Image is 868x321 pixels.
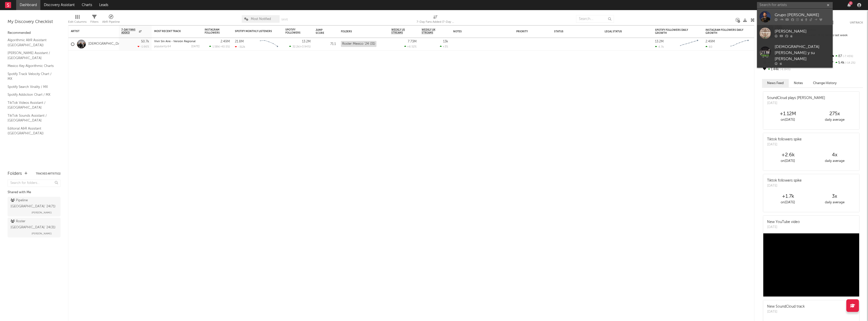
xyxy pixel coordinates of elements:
[8,63,56,69] a: Mexico Key Algorithmic Charts
[767,142,802,147] div: [DATE]
[655,40,664,43] div: 13.2M
[221,40,230,43] div: 2.49M
[281,18,288,21] button: Save
[554,30,587,33] div: Status
[417,13,454,27] div: 7-Day Fans Added (7-Day Fans Added)
[767,219,800,225] div: New YouTube video
[775,12,830,18] div: Grupo [PERSON_NAME]
[706,29,743,35] div: Instagram Followers Daily Growth
[767,137,802,142] div: Tiktok followers spike
[811,111,858,117] div: 275 x
[775,44,830,62] div: [DEMOGRAPHIC_DATA][PERSON_NAME] y su [PERSON_NAME]
[251,17,271,21] span: Most Notified
[453,30,504,33] div: Notes
[765,111,811,117] div: +1.12M
[811,158,858,164] div: daily average
[765,200,811,206] div: on [DATE]
[316,41,336,47] div: 71.1
[845,62,855,64] span: -14.2 %
[808,79,842,87] button: Change History
[811,193,858,200] div: 3 x
[829,60,863,66] div: 5.4k
[235,45,245,48] div: -312k
[767,304,805,309] div: New SoundCloud track
[811,117,858,123] div: daily average
[767,95,825,101] div: SoundCloud plays [PERSON_NAME]
[154,30,192,33] div: Most Recent Track
[757,2,833,8] input: Search for artists
[8,30,61,36] div: Recommended
[68,13,87,27] div: Edit Columns
[141,40,149,43] div: 50.7k
[417,19,454,25] div: 7-Day Fans Added (7-Day Fans Added)
[8,180,61,187] input: Search for folders...
[765,158,811,164] div: on [DATE]
[8,218,61,237] a: Roster [GEOGRAPHIC_DATA] '24(31)[PERSON_NAME]
[191,45,200,48] div: [DATE]
[762,66,796,73] div: 1.44k
[205,28,222,34] div: Instagram Followers
[408,40,417,43] div: 7.73M
[762,79,789,87] button: News Feed
[8,37,56,48] a: Algorithmic A&R Assistant ([GEOGRAPHIC_DATA])
[68,19,87,25] div: Edit Columns
[212,45,219,48] span: 1.58k
[88,42,125,46] a: [DEMOGRAPHIC_DATA]
[300,45,310,48] span: +3.94 %
[121,28,138,34] span: 7-Day Fans Added
[842,55,853,58] span: -7.45 %
[765,117,811,123] div: on [DATE]
[8,197,61,216] a: Pipeline [GEOGRAPHIC_DATA] '24(71)[PERSON_NAME]
[775,29,830,35] div: [PERSON_NAME]
[90,19,98,25] div: Filters
[8,189,61,195] div: Shared with Me
[316,29,328,35] div: Jump Score
[767,178,802,183] div: Tiktok followers spike
[8,19,61,25] div: My Discovery Checklist
[8,84,56,90] a: Spotify Search Virality / MX
[789,79,808,87] button: Notes
[102,19,120,25] div: A&R Pipeline
[767,183,802,188] div: [DATE]
[767,225,800,230] div: [DATE]
[678,38,700,51] svg: Chart title
[209,45,230,48] div: ( )
[655,29,693,35] div: Spotify Followers Daily Growth
[757,9,833,25] a: Grupo [PERSON_NAME]
[154,45,171,48] div: popularity: 64
[32,210,52,216] span: [PERSON_NAME]
[258,38,280,51] svg: Chart title
[285,28,303,34] div: Spotify Followers
[850,20,863,25] button: Untrack
[404,45,417,48] div: +6.52 %
[302,40,311,43] div: 13.2M
[341,30,379,33] div: Folders
[706,45,712,48] div: 60
[765,152,811,158] div: +2.6k
[11,197,56,210] div: Pipeline [GEOGRAPHIC_DATA] '24 ( 71 )
[292,45,299,48] span: 32.2k
[8,113,56,123] a: TikTok Sounds Assistant / [GEOGRAPHIC_DATA]
[102,13,120,27] div: A&R Pipeline
[391,28,409,34] span: Weekly US Streams
[757,41,833,68] a: [DEMOGRAPHIC_DATA][PERSON_NAME] y su [PERSON_NAME]
[154,40,196,43] a: Vivir Sin Aire - Versión Regional
[289,45,311,48] div: ( )
[11,218,56,231] div: Roster [GEOGRAPHIC_DATA] '24 ( 31 )
[767,101,825,106] div: [DATE]
[728,38,751,51] svg: Chart title
[8,50,56,61] a: [PERSON_NAME] Assistant / [GEOGRAPHIC_DATA]
[706,40,715,43] div: 2.49M
[8,92,56,97] a: Spotify Addiction Chart / MX
[767,309,805,314] div: [DATE]
[341,41,376,47] div: Roster Mexico '24 (31)
[765,193,811,200] div: +1.7k
[849,1,853,5] div: 2
[8,100,56,110] a: TikTok Videos Assistant / [GEOGRAPHIC_DATA]
[422,28,441,34] span: Weekly UK Streams
[655,45,664,48] div: 4.7k
[220,45,229,48] span: -40.5 %
[8,171,22,177] div: Folders
[32,231,52,237] span: [PERSON_NAME]
[757,25,833,41] a: [PERSON_NAME]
